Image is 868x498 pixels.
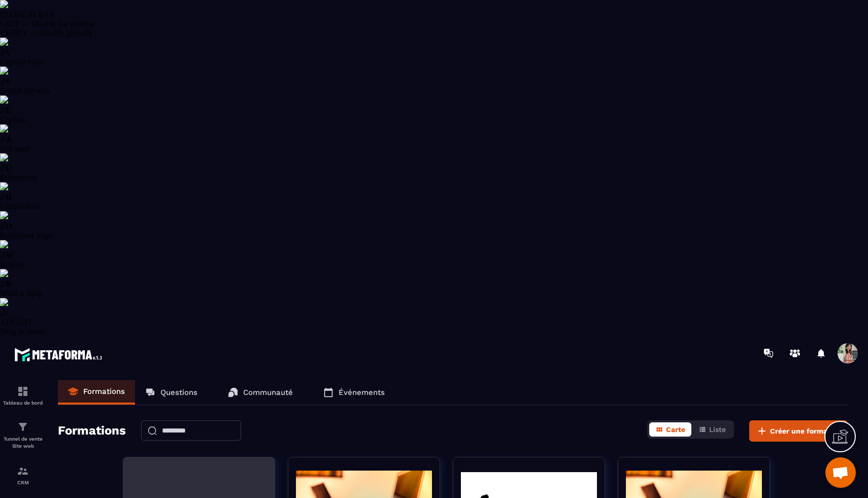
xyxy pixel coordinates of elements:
h2: Formations [58,420,126,442]
span: Liste [709,425,726,434]
a: Événements [313,380,395,405]
p: Formations [83,387,125,396]
button: Carte [649,422,691,437]
button: Créer une formation [749,420,848,442]
p: Événements [339,388,385,397]
div: Ouvrir le chat [825,457,856,488]
a: Communauté [218,380,303,405]
p: CRM [3,480,43,485]
p: Questions [160,388,197,397]
a: formationformationCRM [3,457,43,493]
img: formation [17,421,29,433]
button: Liste [692,422,732,437]
img: formation [17,385,29,397]
img: formation [17,465,29,477]
span: Créer une formation [770,426,841,436]
p: Tableau de bord [3,400,43,406]
span: Carte [666,425,685,434]
a: formationformationTableau de bord [3,378,43,413]
img: logo [14,345,106,364]
a: formationformationTunnel de vente Site web [3,413,43,457]
a: Formations [58,380,135,405]
a: Questions [135,380,208,405]
p: Communauté [243,388,293,397]
p: Tunnel de vente Site web [3,436,43,450]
